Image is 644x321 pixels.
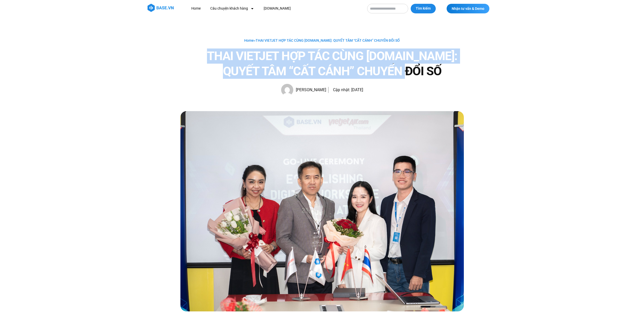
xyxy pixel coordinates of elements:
a: Home [244,38,254,42]
a: [DOMAIN_NAME] [260,4,295,13]
time: [DATE] [351,87,363,92]
a: Câu chuyện khách hàng [206,4,258,13]
h1: THAI VIETJET HỢP TÁC CÙNG [DOMAIN_NAME]: QUYẾT TÂM “CẤT CÁNH” CHUYỂN ĐỔI SỐ [201,48,464,79]
img: Picture of Hạnh Hoàng [281,84,293,96]
span: THAI VIETJET HỢP TÁC CÙNG [DOMAIN_NAME]: QUYẾT TÂM “CẤT CÁNH” CHUYỂN ĐỔI SỐ [256,38,400,42]
a: Picture of Hạnh Hoàng [PERSON_NAME] [281,84,326,96]
span: Nhận tư vấn & Demo [452,7,484,10]
a: Nhận tư vấn & Demo [447,4,489,13]
span: » [244,38,400,42]
span: Cập nhật: [333,87,350,92]
span: [PERSON_NAME] [293,86,326,93]
span: Tìm kiếm [416,6,431,11]
a: Home [188,4,204,13]
nav: Menu [188,4,362,13]
button: Tìm kiếm [411,4,436,13]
